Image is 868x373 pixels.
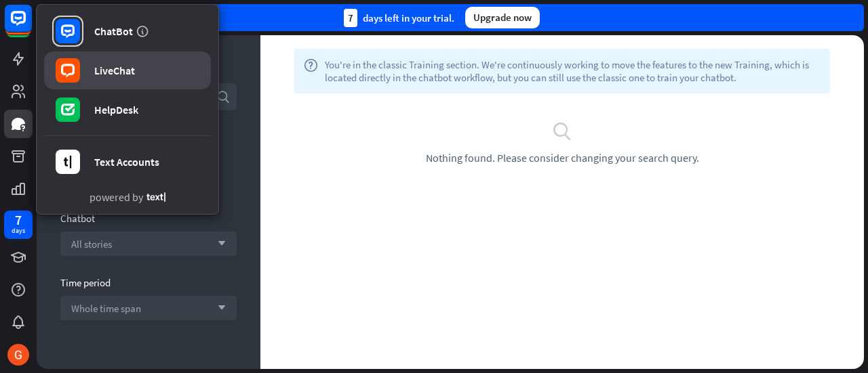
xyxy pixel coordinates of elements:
div: 7 [15,214,22,226]
div: days [12,226,25,236]
i: help [304,58,318,84]
div: Time period [60,276,237,289]
i: search [552,120,572,141]
div: 7 [344,9,357,27]
div: Chatbot [60,212,237,225]
i: arrow_down [211,304,226,312]
i: search [216,90,230,104]
a: 7 days [4,211,33,239]
span: You're in the classic Training section. We're continuously working to move the features to the ne... [325,58,821,84]
button: Open LiveChat chat widget [11,5,52,46]
span: Whole time span [71,302,141,315]
div: Upgrade now [465,7,540,28]
span: Nothing found. Please consider changing your search query. [426,151,699,164]
i: arrow_down [211,240,226,248]
span: All stories [71,238,112,250]
div: days left in your trial. [344,9,454,27]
